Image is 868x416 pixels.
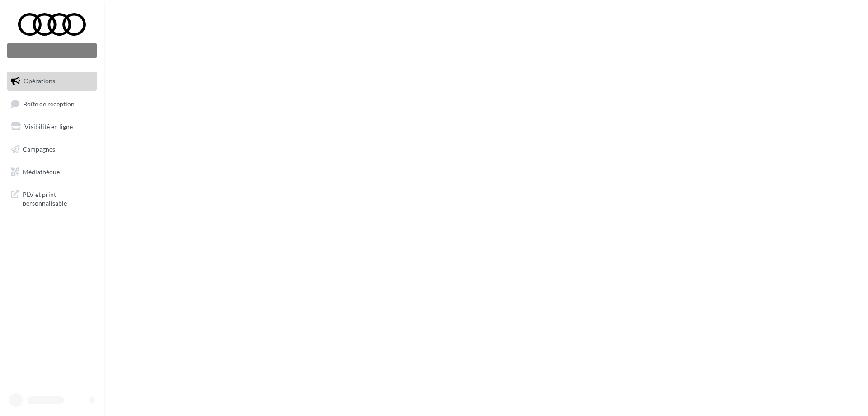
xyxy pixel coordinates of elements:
span: Médiathèque [23,167,60,175]
span: Visibilité en ligne [24,123,73,130]
span: Campagnes [23,145,55,153]
a: Médiathèque [5,163,99,182]
div: Nouvelle campagne [7,43,97,58]
a: Visibilité en ligne [5,117,99,136]
span: Opérations [24,77,55,85]
a: Opérations [5,72,99,91]
a: Boîte de réception [5,94,99,114]
span: Boîte de réception [23,100,75,107]
a: PLV et print personnalisable [5,185,99,211]
a: Campagnes [5,140,99,159]
span: PLV et print personnalisable [23,188,93,208]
